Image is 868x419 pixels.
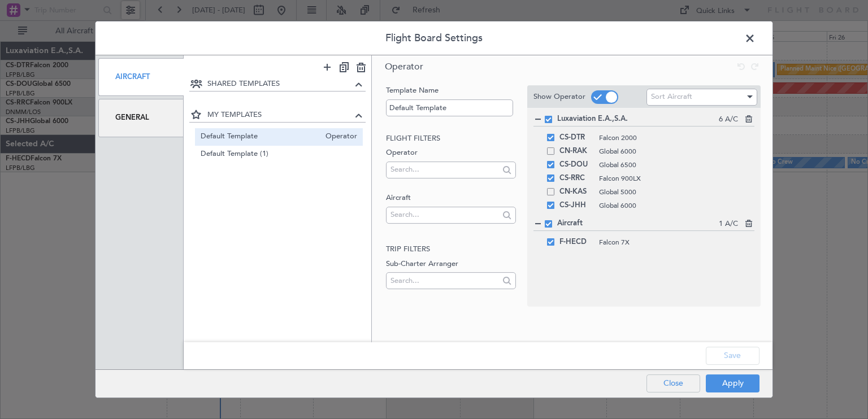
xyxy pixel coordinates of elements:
span: CS-DTR [559,131,593,145]
span: SHARED TEMPLATES [207,78,353,90]
label: Aircraft [386,193,515,204]
label: Show Operator [533,91,585,103]
span: Global 6000 [599,146,754,156]
span: Luxaviation E.A.,S.A. [557,114,719,125]
span: Global 6500 [599,160,754,170]
span: CS-RRC [559,172,593,185]
span: Falcon 7X [599,237,744,247]
span: Aircraft [557,218,719,229]
span: Default Template (1) [201,149,358,160]
span: CS-JHH [559,199,593,212]
input: Search... [390,272,498,289]
span: CS-DOU [559,158,593,172]
span: Global 5000 [599,187,754,197]
span: 1 A/C [719,219,738,230]
div: Aircraft [98,58,184,96]
h2: Flight filters [386,133,515,145]
span: Default Template [201,131,320,143]
button: Apply [706,374,759,392]
span: CN-RAK [559,145,593,158]
h2: Trip filters [386,244,515,255]
span: CN-KAS [559,185,593,199]
label: Template Name [386,85,515,97]
button: Close [646,374,700,392]
label: Operator [386,147,515,159]
span: Falcon 900LX [599,173,754,184]
label: Sub-Charter Arranger [386,259,515,270]
span: 6 A/C [719,114,738,125]
input: Search... [390,206,498,223]
span: F-HECD [559,235,593,249]
span: Operator [385,60,423,73]
div: General [98,99,184,137]
span: Falcon 2000 [599,133,754,143]
span: MY TEMPLATES [207,110,353,121]
header: Flight Board Settings [96,21,772,55]
input: Search... [390,161,498,178]
span: Operator [320,131,357,143]
span: Global 6000 [599,200,754,211]
span: Sort Aircraft [651,91,692,102]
